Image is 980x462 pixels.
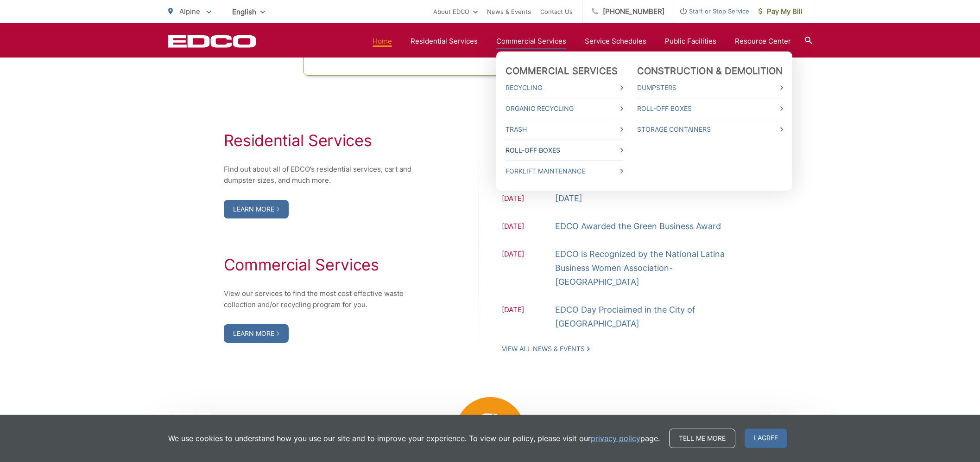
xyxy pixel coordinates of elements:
[168,433,660,444] p: We use cookies to understand how you use our site and to improve your experience. To view our pol...
[637,82,783,93] a: Dumpsters
[373,36,392,47] a: Home
[555,303,757,331] a: EDCO Day Proclaimed in the City of [GEOGRAPHIC_DATA]
[411,36,478,47] a: Residential Services
[168,35,256,48] a: EDCD logo. Return to the homepage.
[669,429,735,448] a: Tell me more
[585,36,646,47] a: Service Schedules
[225,4,272,20] span: English
[224,288,423,310] p: View our services to find the most cost effective waste collection and/or recycling program for you.
[506,124,623,135] a: Trash
[745,429,787,448] span: I agree
[502,249,555,289] span: [DATE]
[224,256,423,274] h2: Commercial Services
[502,304,555,331] span: [DATE]
[506,65,618,77] a: Commercial Services
[555,192,582,205] a: [DATE]
[224,200,289,218] a: Learn More
[555,219,721,233] a: EDCO Awarded the Green Business Award
[506,166,623,177] a: Forklift Maintenance
[502,193,555,205] span: [DATE]
[665,36,716,47] a: Public Facilities
[759,6,803,17] span: Pay My Bill
[506,82,623,93] a: Recycling
[502,221,555,233] span: [DATE]
[224,131,423,150] h2: Residential Services
[224,164,423,186] p: Find out about all of EDCO’s residential services, cart and dumpster sizes, and much more.
[555,247,757,289] a: EDCO is Recognized by the National Latina Business Women Association-[GEOGRAPHIC_DATA]
[540,6,573,17] a: Contact Us
[637,124,783,135] a: Storage Containers
[502,345,590,353] a: View All News & Events
[224,324,289,343] a: Learn More
[433,6,478,17] a: About EDCO
[487,6,531,17] a: News & Events
[506,103,623,114] a: Organic Recycling
[496,36,566,47] a: Commercial Services
[506,145,623,156] a: Roll-Off Boxes
[735,36,791,47] a: Resource Center
[179,7,200,16] span: Alpine
[637,65,783,77] a: Construction & Demolition
[591,433,640,444] a: privacy policy
[637,103,783,114] a: Roll-Off Boxes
